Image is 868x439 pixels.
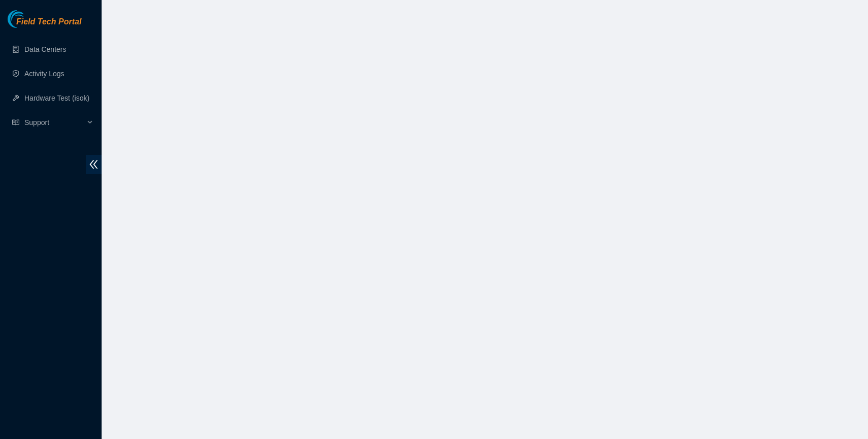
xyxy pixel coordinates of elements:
a: Activity Logs [24,70,65,78]
span: double-left [86,155,102,174]
a: Data Centers [24,45,66,53]
span: Field Tech Portal [16,17,81,27]
a: Hardware Test (isok) [24,94,89,102]
a: Akamai TechnologiesField Tech Portal [8,18,81,32]
img: Akamai Technologies [8,10,51,28]
span: Support [24,112,84,133]
span: read [12,119,19,126]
